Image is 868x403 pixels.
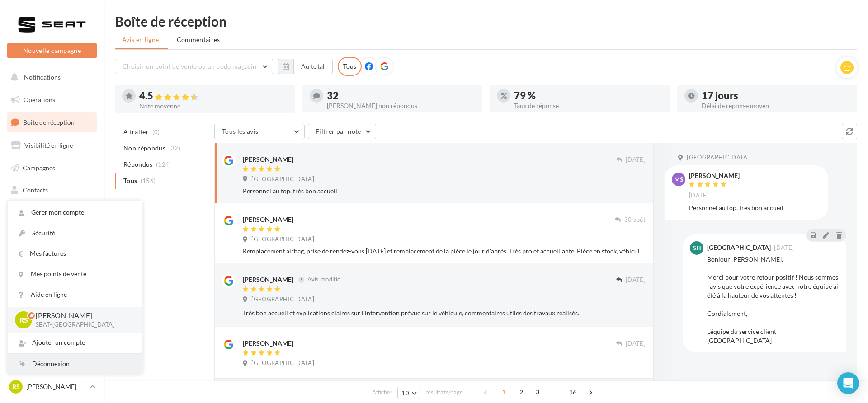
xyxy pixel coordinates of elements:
a: Opérations [5,90,99,109]
span: Afficher [372,388,392,397]
div: Taux de réponse [514,103,663,109]
button: Au total [278,59,333,74]
span: [DATE] [689,192,709,200]
div: [PERSON_NAME] [243,339,293,348]
a: Campagnes DataOnDemand [5,278,99,305]
span: [DATE] [626,156,646,164]
button: Au total [293,59,333,74]
a: Boîte de réception [5,112,99,132]
div: 79 % [514,91,663,101]
div: Personnel au top, très bon accueil [689,203,821,212]
span: Tous les avis [222,127,259,135]
div: Remplacement airbag, prise de rendez-vous [DATE] et remplacement de la pièce le jour d'après. Trè... [243,247,646,256]
button: Tous les avis [214,124,305,139]
span: 1 [496,385,511,399]
span: Notifications [24,73,61,81]
span: (124) [156,161,171,168]
div: Note moyenne [139,103,288,109]
span: Choisir un point de vente ou un code magasin [123,62,256,70]
span: [GEOGRAPHIC_DATA] [251,359,314,367]
span: Répondus [123,160,153,169]
span: Commentaires [177,35,220,44]
button: Notifications [5,68,95,87]
span: RS [19,314,28,325]
button: Filtrer par note [308,124,376,139]
div: Délai de réponse moyen [702,103,850,109]
div: [PERSON_NAME] [689,173,740,179]
span: [DATE] [626,276,646,284]
a: Mes factures [8,244,142,264]
a: Calendrier [5,226,99,245]
div: [PERSON_NAME] [243,155,293,164]
p: [PERSON_NAME] [36,310,128,321]
div: Bonjour [PERSON_NAME], Merci pour votre retour positif ! Nous sommes ravis que votre expérience a... [707,255,839,345]
span: 3 [530,385,545,399]
span: A traiter [123,127,149,136]
div: [GEOGRAPHIC_DATA] [707,244,771,251]
a: Aide en ligne [8,285,142,305]
div: 17 jours [702,91,850,101]
div: Ajouter un compte [8,333,142,353]
span: Avis modifié [307,276,340,283]
p: [PERSON_NAME] [26,382,86,391]
span: 10 [401,389,409,397]
span: [DATE] [626,340,646,348]
a: Sécurité [8,223,142,244]
span: [GEOGRAPHIC_DATA] [251,175,314,183]
span: Boîte de réception [23,118,75,126]
a: PLV et print personnalisable [5,248,99,275]
span: RS [12,382,20,391]
span: 30 août [624,216,646,224]
a: Visibilité en ligne [5,136,99,155]
span: résultats/page [425,388,463,397]
span: (0) [152,128,160,136]
div: Déconnexion [8,354,142,374]
div: Très bon accueil et explications claires sur l'intervention prévue sur le véhicule, commentaires ... [243,309,587,318]
a: Campagnes [5,159,99,178]
span: [DATE] [774,245,794,251]
span: [GEOGRAPHIC_DATA] [687,154,750,162]
span: ... [548,385,562,399]
div: [PERSON_NAME] non répondus [327,103,476,109]
span: Visibilité en ligne [24,141,73,149]
span: (32) [169,145,180,152]
p: SEAT-[GEOGRAPHIC_DATA] [36,321,128,329]
a: Mes points de vente [8,264,142,284]
a: Médiathèque [5,203,99,222]
span: Contacts [23,186,48,194]
button: Choisir un point de vente ou un code magasin [115,59,273,74]
div: [PERSON_NAME] [243,275,293,284]
span: [GEOGRAPHIC_DATA] [251,235,314,244]
a: Gérer mon compte [8,202,142,223]
a: RS [PERSON_NAME] [7,378,97,395]
span: 16 [566,385,580,399]
span: Campagnes [23,164,55,171]
div: [PERSON_NAME] [243,215,293,224]
div: Boîte de réception [115,14,857,28]
div: 32 [327,91,476,101]
div: Tous [338,57,362,76]
span: 2 [514,385,528,399]
a: Contacts [5,181,99,200]
span: [GEOGRAPHIC_DATA] [251,295,314,304]
div: Personnel au top, très bon accueil [243,187,646,196]
div: Open Intercom Messenger [837,372,859,394]
span: SH [693,244,701,253]
div: 4.5 [139,91,288,101]
span: Non répondus [123,144,165,153]
span: Opérations [24,96,55,103]
span: MS [674,175,684,184]
button: 10 [397,387,420,399]
button: Nouvelle campagne [7,43,97,58]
